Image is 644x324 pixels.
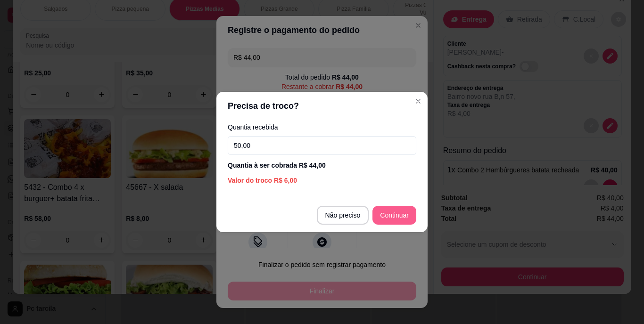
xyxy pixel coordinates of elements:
label: Quantia recebida [228,124,416,130]
div: Quantia à ser cobrada R$ 44,00 [228,161,416,170]
button: Close [411,94,426,109]
button: Não preciso [317,206,369,225]
button: Continuar [372,206,416,225]
div: Valor do troco R$ 6,00 [228,176,416,185]
header: Precisa de troco? [216,92,428,120]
